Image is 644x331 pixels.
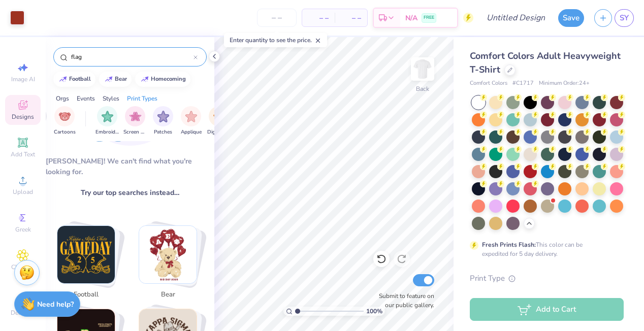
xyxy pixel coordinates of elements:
[482,240,607,258] div: This color can be expedited for 5 day delivery.
[70,290,103,300] span: football
[123,128,147,136] span: Screen Print
[11,150,35,158] span: Add Text
[207,106,231,136] div: filter for Digital Print
[46,156,214,177] div: [PERSON_NAME]! We can't find what you're looking for.
[54,106,76,136] div: filter for Cartoons
[54,106,76,136] button: filter button
[51,225,127,304] button: Stack Card Button football
[141,76,149,82] img: trend_line.gif
[105,76,113,82] img: trend_line.gif
[135,72,190,87] button: homecoming
[53,72,95,87] button: football
[405,13,417,23] span: N/A
[181,106,202,136] div: filter for Applique
[12,113,34,121] span: Designs
[13,188,33,196] span: Upload
[153,106,173,136] div: filter for Patches
[470,273,624,284] div: Print Type
[373,291,434,310] label: Submit to feature on our public gallery.
[366,307,382,316] span: 100 %
[133,225,209,304] button: Stack Card Button bear
[57,226,115,283] img: football
[95,106,119,136] button: filter button
[424,14,434,21] span: FREE
[213,111,225,122] img: Digital Print Image
[77,94,95,103] div: Events
[153,106,173,136] button: filter button
[130,111,141,122] img: Screen Print Image
[512,79,534,88] span: # C1717
[154,128,172,136] span: Patches
[139,226,197,283] img: bear
[185,111,197,122] img: Applique Image
[620,12,629,24] span: SY
[615,9,634,27] a: SY
[69,76,91,82] div: football
[95,106,119,136] div: filter for Embroidery
[341,13,361,23] span: – –
[482,241,536,249] strong: Fresh Prints Flash:
[470,50,621,76] span: Comfort Colors Adult Heavyweight T-Shirt
[470,79,507,88] span: Comfort Colors
[95,128,119,136] span: Embroidery
[157,111,169,122] img: Patches Image
[54,128,76,136] span: Cartoons
[257,9,297,27] input: – –
[103,94,119,103] div: Styles
[416,84,429,93] div: Back
[81,187,179,198] span: Try our top searches instead…
[102,111,113,122] img: Embroidery Image
[539,79,590,88] span: Minimum Order: 24 +
[181,106,202,136] button: filter button
[11,75,35,83] span: Image AI
[478,8,553,28] input: Untitled Design
[11,309,35,317] span: Decorate
[123,106,147,136] div: filter for Screen Print
[56,94,69,103] div: Orgs
[412,59,433,79] img: Back
[207,106,231,136] button: filter button
[59,76,67,82] img: trend_line.gif
[15,225,31,234] span: Greek
[181,128,202,136] span: Applique
[123,106,147,136] button: filter button
[115,76,127,82] div: bear
[70,52,194,62] input: Try "Alpha"
[224,33,327,47] div: Enter quantity to see the price.
[151,76,186,82] div: homecoming
[151,290,184,300] span: bear
[37,300,74,309] strong: Need help?
[207,128,231,136] span: Digital Print
[127,94,157,103] div: Print Types
[558,9,584,27] button: Save
[308,13,329,23] span: – –
[99,72,132,87] button: bear
[59,111,71,122] img: Cartoons Image
[5,263,41,279] span: Clipart & logos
